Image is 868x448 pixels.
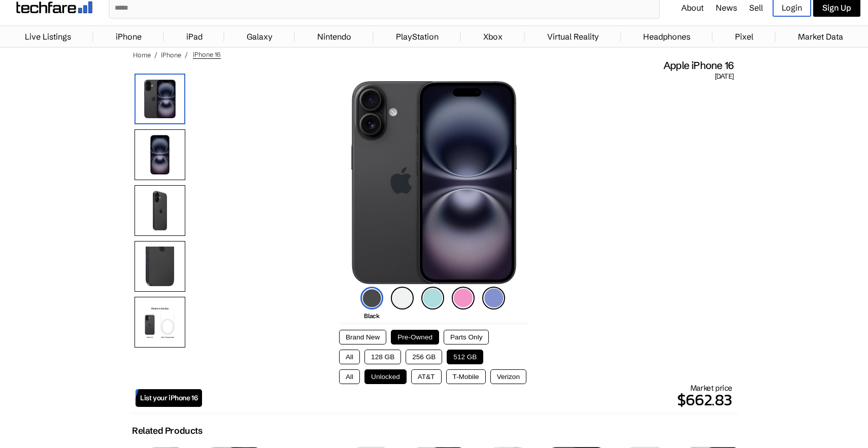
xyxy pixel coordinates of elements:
a: Nintendo [312,26,356,47]
img: ultramarine-icon [482,287,505,309]
a: Home [133,51,151,59]
button: All [339,350,360,364]
span: iPhone 16 [193,50,221,59]
span: [DATE] [715,72,733,81]
img: techfare logo [16,2,92,13]
p: $662.83 [202,388,732,412]
a: Pixel [730,26,758,47]
button: AT&T [411,369,442,384]
a: iPhone [161,51,181,59]
a: List your iPhone 16 [136,389,202,407]
img: black-icon [360,287,383,309]
img: Camera [135,241,185,292]
a: News [716,3,737,13]
button: All [339,369,360,384]
button: 512 GB [447,350,483,364]
a: iPad [181,26,208,47]
h2: Related Products [132,425,203,436]
a: Sell [749,3,763,13]
a: Galaxy [242,26,278,47]
img: white-icon [391,287,414,309]
a: Live Listings [20,26,76,47]
img: iPhone 16 [351,81,517,284]
a: Xbox [478,26,508,47]
img: pink-icon [452,287,475,309]
img: Front [135,129,185,180]
span: / [185,51,188,59]
span: List your iPhone 16 [140,394,197,402]
button: Parts Only [444,330,489,344]
span: Black [364,312,379,320]
button: 256 GB [406,350,442,364]
a: Virtual Reality [542,26,604,47]
button: 128 GB [364,350,401,364]
a: PlayStation [391,26,444,47]
img: iPhone 16 [135,74,185,124]
img: All [135,297,185,348]
button: Pre-Owned [391,330,439,344]
img: Rear [135,185,185,236]
a: Market Data [793,26,848,47]
button: Unlocked [364,369,407,384]
span: Apple iPhone 16 [663,59,733,72]
button: Brand New [339,330,386,344]
span: / [154,51,157,59]
button: Verizon [490,369,526,384]
button: T-Mobile [446,369,486,384]
div: Market price [202,383,732,412]
img: teal-icon [421,287,444,309]
a: About [681,3,704,13]
a: iPhone [111,26,147,47]
a: Headphones [638,26,695,47]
